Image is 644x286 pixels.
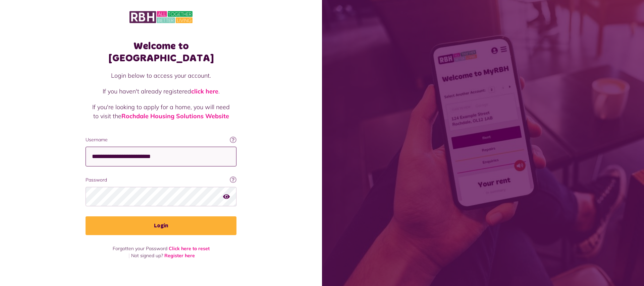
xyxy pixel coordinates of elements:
[129,10,193,24] img: MyRBH
[86,40,236,64] h1: Welcome to [GEOGRAPHIC_DATA]
[86,216,236,235] button: Login
[113,245,167,252] span: Forgotten your Password
[121,112,229,120] a: Rochdale Housing Solutions Website
[131,253,163,259] span: Not signed up?
[164,253,195,259] a: Register here
[86,136,236,143] label: Username
[191,87,218,95] a: click here
[92,102,230,121] p: If you're looking to apply for a home, you will need to visit the
[86,176,236,184] label: Password
[92,71,230,80] p: Login below to access your account.
[92,87,230,96] p: If you haven't already registered .
[169,245,210,252] a: Click here to reset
